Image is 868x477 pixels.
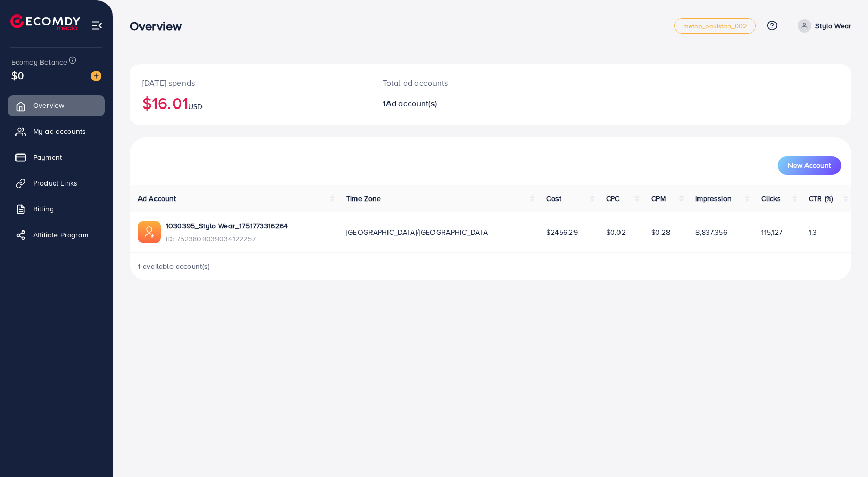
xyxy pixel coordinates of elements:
p: [DATE] spends [142,76,358,89]
a: Payment [8,147,105,167]
span: New Account [788,162,831,169]
img: ic-ads-acc.e4c84228.svg [138,221,161,243]
span: 8,837,356 [695,227,727,237]
span: $0 [11,68,24,83]
img: image [91,71,101,81]
span: $2456.29 [546,227,577,237]
span: CPM [651,193,665,204]
h2: $16.01 [142,93,358,113]
h3: Overview [130,19,190,34]
a: Overview [8,95,105,116]
span: ID: 7523809039034122257 [166,234,288,244]
a: 1030395_Stylo Wear_1751773316264 [166,221,288,231]
span: Ad account(s) [386,98,437,109]
span: Ad Account [138,193,176,204]
span: Billing [33,204,54,214]
span: Time Zone [346,193,381,204]
button: New Account [778,156,841,175]
span: Cost [546,193,561,204]
span: 115,127 [761,227,782,237]
p: Stylo Wear [815,20,851,32]
span: CTR (%) [809,193,833,204]
a: Billing [8,198,105,219]
span: Ecomdy Balance [11,57,67,67]
a: metap_pakistan_002 [674,18,756,34]
h2: 1 [383,99,538,109]
span: Overview [33,100,64,111]
a: Stylo Wear [794,19,851,33]
span: USD [188,101,203,112]
span: 1.3 [809,227,817,237]
span: [GEOGRAPHIC_DATA]/[GEOGRAPHIC_DATA] [346,227,490,237]
span: Impression [695,193,732,204]
img: logo [10,14,80,30]
img: menu [91,20,103,32]
a: My ad accounts [8,121,105,142]
p: Total ad accounts [383,76,538,89]
span: Affiliate Program [33,229,88,240]
a: Affiliate Program [8,224,105,245]
span: Product Links [33,178,78,188]
a: Product Links [8,173,105,193]
span: CPC [606,193,619,204]
span: 1 available account(s) [138,261,210,271]
span: My ad accounts [33,126,86,136]
span: $0.28 [651,227,670,237]
span: $0.02 [606,227,626,237]
span: Payment [33,152,62,162]
span: Clicks [761,193,781,204]
span: metap_pakistan_002 [683,23,748,29]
